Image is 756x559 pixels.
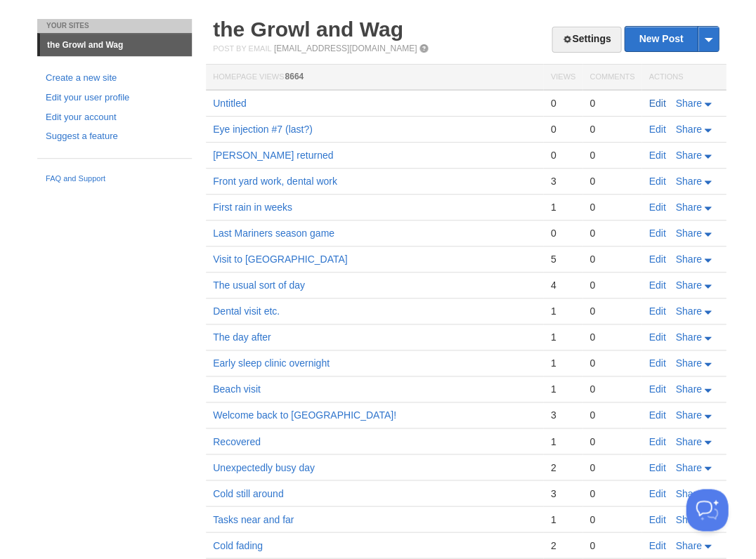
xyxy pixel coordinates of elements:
li: Your Sites [37,19,192,33]
a: The usual sort of day [213,279,305,291]
a: Create a new site [46,71,183,86]
a: Unexpectedly busy day [213,461,315,473]
th: Actions [641,65,726,91]
div: 0 [550,149,575,162]
div: 1 [550,435,575,447]
span: Share [675,331,701,343]
span: Post by Email [213,44,271,53]
div: 0 [589,513,634,525]
div: 0 [589,97,634,110]
span: Share [675,409,701,421]
a: Edit [649,254,665,265]
div: 1 [550,201,575,213]
a: Edit [649,98,665,109]
a: Edit [649,228,665,239]
a: Edit [649,513,665,525]
a: Edit [649,124,665,135]
div: 0 [550,227,575,239]
a: Edit [649,461,665,473]
div: 0 [589,357,634,369]
a: First rain in weeks [213,202,292,213]
a: Edit [649,279,665,291]
th: Homepage Views [206,65,543,91]
a: Edit [649,176,665,187]
span: Share [675,202,701,213]
span: Share [675,435,701,447]
span: Share [675,228,701,239]
div: 0 [550,123,575,136]
span: Share [675,254,701,265]
div: 0 [550,97,575,110]
span: Share [675,279,701,291]
a: Edit [649,202,665,213]
a: Edit [649,539,665,551]
div: 0 [589,149,634,162]
div: 0 [589,435,634,447]
a: FAQ and Support [46,173,183,185]
a: Last Mariners season game [213,228,334,239]
div: 3 [550,175,575,188]
span: Share [675,383,701,395]
div: 1 [550,383,575,395]
a: Settings [552,27,621,53]
div: 1 [550,513,575,525]
a: Edit [649,435,665,447]
a: Edit your account [46,110,183,125]
a: Edit [649,487,665,499]
span: 8664 [285,72,304,81]
div: 0 [589,123,634,136]
a: Recovered [213,435,261,447]
div: 0 [589,253,634,265]
span: Share [675,539,701,551]
span: Share [675,461,701,473]
div: 1 [550,357,575,369]
div: 1 [550,305,575,317]
div: 3 [550,409,575,421]
a: Edit [649,331,665,343]
div: 0 [589,409,634,421]
div: 0 [589,487,634,499]
div: 3 [550,487,575,499]
span: Share [675,124,701,135]
div: 2 [550,539,575,551]
a: Tasks near and far [213,513,294,525]
a: [EMAIL_ADDRESS][DOMAIN_NAME] [274,44,417,53]
a: New Post [625,27,718,51]
iframe: Help Scout Beacon - Open [686,489,728,531]
a: Suggest a feature [46,129,183,144]
a: Visit to [GEOGRAPHIC_DATA] [213,254,347,265]
a: Cold fading [213,539,263,551]
a: Edit [649,357,665,369]
div: 5 [550,253,575,265]
th: Comments [582,65,641,91]
div: 0 [589,175,634,188]
div: 2 [550,461,575,473]
div: 1 [550,331,575,343]
span: Share [675,150,701,161]
a: Front yard work, dental work [213,176,337,187]
a: Beach visit [213,383,261,395]
div: 4 [550,279,575,291]
div: 0 [589,279,634,291]
div: 0 [589,383,634,395]
a: Early sleep clinic overnight [213,357,330,369]
div: 0 [589,227,634,239]
span: Share [675,305,701,317]
span: Share [675,487,701,499]
a: the Growl and Wag [213,18,403,41]
a: Edit [649,383,665,395]
div: 0 [589,331,634,343]
div: 0 [589,305,634,317]
a: Welcome back to [GEOGRAPHIC_DATA]! [213,409,396,421]
a: Eye injection #7 (last?) [213,124,313,135]
a: The day after [213,331,271,343]
a: Edit [649,150,665,161]
span: Share [675,176,701,187]
div: 0 [589,539,634,551]
span: Share [675,357,701,369]
span: Share [675,513,701,525]
a: [PERSON_NAME] returned [213,150,333,161]
div: 0 [589,201,634,213]
a: Edit [649,305,665,317]
th: Views [543,65,582,91]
